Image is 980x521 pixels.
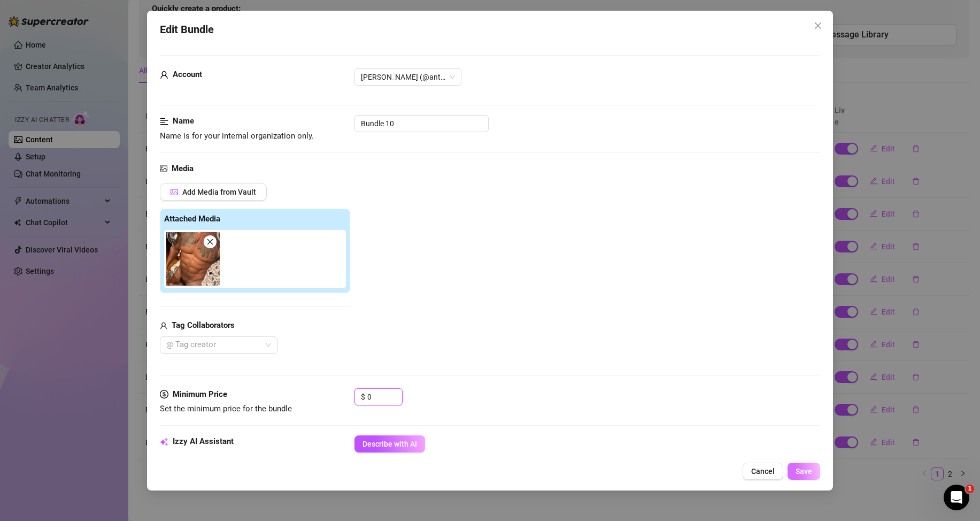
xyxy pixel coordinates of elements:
[796,467,812,476] span: Save
[160,388,168,401] span: dollar
[944,485,969,510] iframe: Intercom live chat
[166,232,220,286] img: media
[160,21,214,38] span: Edit Bundle
[751,467,775,476] span: Cancel
[172,320,235,330] strong: Tag Collaborators
[809,21,827,30] span: Close
[160,319,167,332] span: user
[164,214,220,224] strong: Attached Media
[206,238,214,246] span: close
[354,435,425,453] button: Describe with AI
[160,131,314,141] span: Name is for your internal organization only.
[173,436,234,446] strong: Izzy AI Assistant
[173,389,227,399] strong: Minimum Price
[160,183,267,201] button: Add Media from Vault
[354,115,489,132] input: Enter a name
[743,463,783,480] button: Cancel
[173,70,202,79] strong: Account
[172,164,194,173] strong: Media
[160,163,167,175] span: picture
[173,116,194,126] strong: Name
[809,17,827,34] button: Close
[160,68,168,81] span: user
[788,463,820,480] button: Save
[361,69,455,85] span: Anthony (@anthonyyreed)
[814,21,822,30] span: close
[182,188,256,196] span: Add Media from Vault
[160,404,292,413] span: Set the minimum price for the bundle
[171,188,178,196] span: picture
[160,115,168,128] span: align-left
[362,440,417,448] span: Describe with AI
[966,485,974,493] span: 1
